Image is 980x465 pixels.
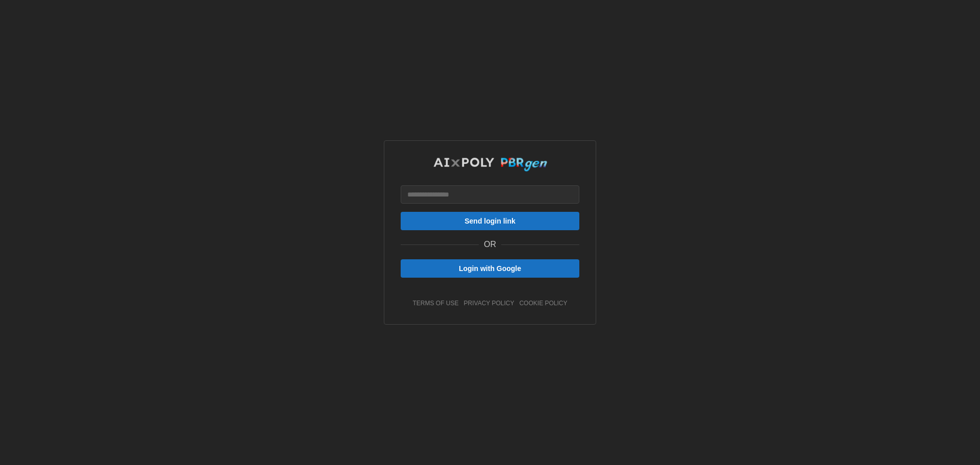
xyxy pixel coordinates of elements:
span: Login with Google [459,260,521,277]
button: Send login link [401,212,579,230]
p: OR [484,238,496,251]
button: Login with Google [401,259,579,278]
span: Send login link [464,212,516,230]
img: AIxPoly PBRgen [433,157,548,172]
a: privacy policy [464,299,514,308]
a: terms of use [413,299,459,308]
a: cookie policy [519,299,567,308]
